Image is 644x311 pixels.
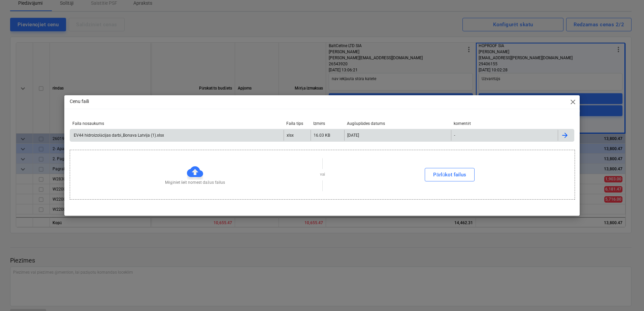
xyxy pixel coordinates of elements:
[286,121,308,126] div: Faila tips
[314,133,330,138] div: 16.03 KB
[347,133,359,138] div: [DATE]
[287,133,294,138] div: xlsx
[72,121,281,126] div: Faila nosaukums
[73,133,164,138] div: EV44 hidroizolācijas darbi_Bonava Latvija (1).xlsx
[70,98,89,105] p: Cenu faili
[569,98,577,106] span: close
[425,168,475,181] button: Pārlūkot failus
[454,121,555,126] div: komentēt
[454,133,455,138] div: -
[610,279,644,311] iframe: Chat Widget
[165,180,225,185] p: Mēģiniet šeit nomest dažus failus
[70,150,575,199] div: Mēģiniet šeit nomest dažus failusvaiPārlūkot failus
[320,172,325,177] p: vai
[347,121,448,126] div: Augšuplādes datums
[313,121,342,126] div: Izmērs
[433,170,466,179] div: Pārlūkot failus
